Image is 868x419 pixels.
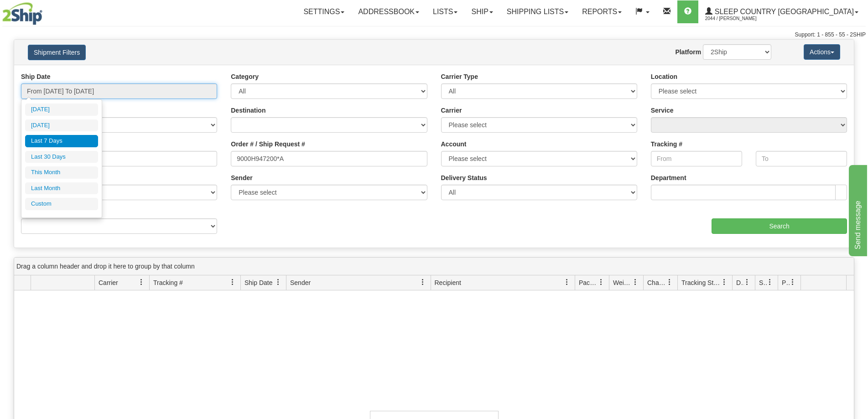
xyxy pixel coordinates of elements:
a: Addressbook [351,0,426,23]
a: Recipient filter column settings [559,274,575,290]
label: Account [441,140,467,149]
a: Charge filter column settings [662,274,677,290]
label: Carrier Type [441,72,478,81]
a: Pickup Status filter column settings [785,274,800,290]
span: 2044 / [PERSON_NAME] [705,14,774,23]
a: Lists [426,0,464,23]
span: Sleep Country [GEOGRAPHIC_DATA] [712,8,854,16]
label: Location [651,72,677,81]
img: logo2044.jpg [2,2,42,25]
label: Platform [675,47,701,57]
input: To [756,151,847,166]
div: grid grouping header [14,258,854,275]
span: Sender [290,278,311,287]
label: Tracking # [651,140,682,149]
span: Tracking Status [681,278,721,287]
label: Delivery Status [441,173,487,182]
a: Sleep Country [GEOGRAPHIC_DATA] 2044 / [PERSON_NAME] [698,0,865,23]
a: Tracking Status filter column settings [717,274,732,290]
button: Actions [804,44,840,60]
label: Service [651,106,674,115]
span: Shipment Issues [759,278,767,287]
span: Packages [579,278,598,287]
label: Category [231,72,259,81]
a: Carrier filter column settings [134,274,149,290]
a: Sender filter column settings [415,274,431,290]
li: [DATE] [25,119,98,132]
span: Recipient [435,278,461,287]
span: Carrier [99,278,118,287]
span: Delivery Status [736,278,744,287]
div: Support: 1 - 855 - 55 - 2SHIP [2,31,866,39]
a: Tracking # filter column settings [225,274,240,290]
span: Pickup Status [782,278,790,287]
a: Shipment Issues filter column settings [762,274,778,290]
span: Charge [647,278,666,287]
a: Shipping lists [500,0,575,23]
button: Shipment Filters [28,45,86,60]
label: Ship Date [21,72,51,81]
a: Reports [575,0,629,23]
iframe: chat widget [847,163,867,256]
a: Ship Date filter column settings [270,274,286,290]
input: Search [712,218,847,234]
li: Last 30 Days [25,151,98,163]
a: Packages filter column settings [593,274,609,290]
li: [DATE] [25,103,98,116]
span: Weight [613,278,632,287]
span: Ship Date [244,278,272,287]
label: Order # / Ship Request # [231,140,305,149]
li: Last 7 Days [25,135,98,147]
li: Custom [25,198,98,210]
a: Ship [464,0,499,23]
label: Destination [231,106,265,115]
span: Tracking # [153,278,183,287]
a: Delivery Status filter column settings [739,274,755,290]
li: This Month [25,166,98,179]
label: Department [651,173,686,182]
label: Sender [231,173,252,182]
li: Last Month [25,182,98,195]
a: Settings [296,0,351,23]
a: Weight filter column settings [628,274,643,290]
input: From [651,151,742,166]
div: Send message [7,5,84,16]
label: Carrier [441,106,462,115]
